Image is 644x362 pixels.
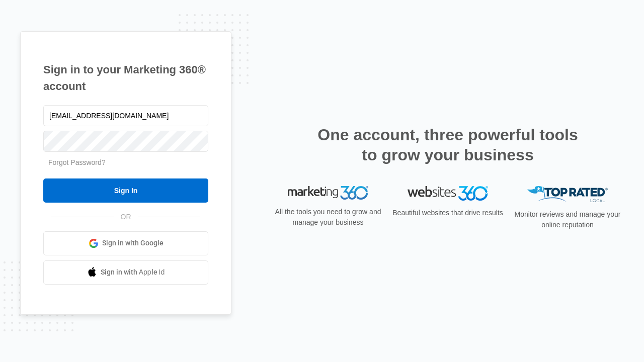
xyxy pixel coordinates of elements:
[408,186,488,201] img: Websites 360
[511,209,624,230] p: Monitor reviews and manage your online reputation
[101,267,165,278] span: Sign in with Apple Id
[391,208,504,218] p: Beautiful websites that drive results
[43,178,208,203] input: Sign In
[43,231,208,255] a: Sign in with Google
[43,61,208,95] h1: Sign in to your Marketing 360® account
[114,212,138,222] span: OR
[288,186,368,200] img: Marketing 360
[314,125,581,165] h2: One account, three powerful tools to grow your business
[43,105,208,126] input: Email
[43,260,208,285] a: Sign in with Apple Id
[272,207,384,228] p: All the tools you need to grow and manage your business
[48,158,106,166] a: Forgot Password?
[102,238,164,248] span: Sign in with Google
[527,186,608,203] img: Top Rated Local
